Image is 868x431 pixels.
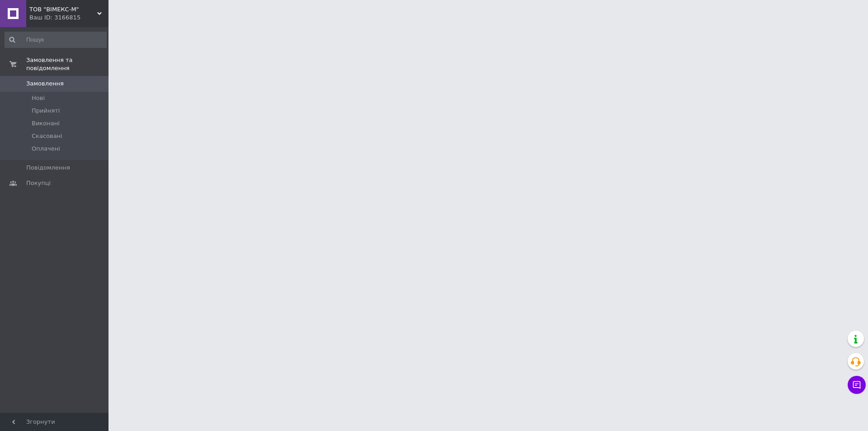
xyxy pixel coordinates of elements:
div: Ваш ID: 3166815 [29,14,108,22]
span: Повідомлення [26,164,70,172]
span: Покупці [26,179,51,187]
span: Прийняті [32,107,60,115]
span: Замовлення та повідомлення [26,56,108,72]
span: Оплачені [32,145,60,153]
span: Нові [32,94,45,102]
span: Виконані [32,119,60,128]
span: ТОВ "ВІМЕКС-М" [29,5,97,14]
span: Замовлення [26,80,64,88]
input: Пошук [5,32,107,48]
span: Скасовані [32,132,62,140]
button: Чат з покупцем [848,376,866,394]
